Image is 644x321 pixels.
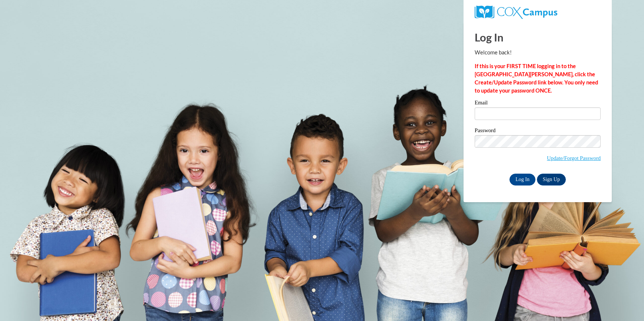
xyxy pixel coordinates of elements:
h1: Log In [475,30,601,45]
input: Log In [509,174,535,185]
a: COX Campus [475,9,557,15]
label: Password [475,128,601,135]
p: Welcome back! [475,49,601,57]
label: Email [475,100,601,107]
img: COX Campus [475,6,557,19]
strong: If this is your FIRST TIME logging in to the [GEOGRAPHIC_DATA][PERSON_NAME], click the Create/Upd... [475,63,598,94]
a: Sign Up [537,174,566,185]
a: Update/Forgot Password [547,155,601,161]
